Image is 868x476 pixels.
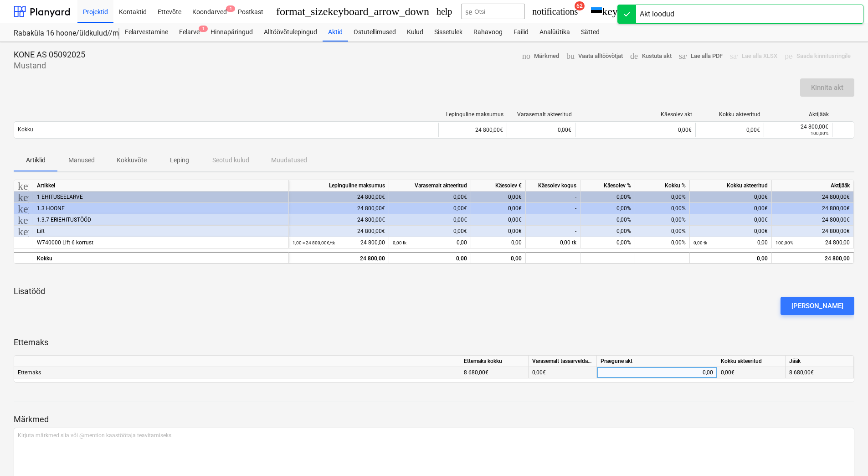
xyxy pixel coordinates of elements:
[786,367,854,378] div: 8 680,00€
[635,237,690,248] div: 0,00%
[25,155,46,165] p: Artiklid
[393,240,406,245] small: 0,00 tk
[18,192,29,203] span: keyboard_arrow_down
[393,237,467,248] div: 0,00
[293,240,335,245] small: 1,00 × 24 800,00€ / tk
[575,1,585,10] span: 62
[401,23,429,41] a: Kulud
[37,191,285,203] div: 1 EHITUSEELARVE
[690,203,772,214] div: 0,00€
[768,124,828,130] div: 24 800,00€
[289,203,389,214] div: 24 800,00€
[635,180,690,191] div: Kokku %
[437,6,452,17] i: Abikeskus
[635,191,690,203] div: 0,00%
[602,6,704,17] i: keyboard_arrow_down
[717,356,786,367] div: Kokku akteeritud
[68,155,95,165] p: Manused
[566,52,575,60] span: business
[460,367,529,378] div: 8 680,00€
[14,29,108,38] div: Rabaküla 16 hoone/üldkulud//maatööd (2101952//2101953)
[580,237,635,248] div: 0,00%
[117,155,147,165] p: Kokkuvõte
[258,23,323,41] div: Alltöövõtulepingud
[14,337,854,348] p: Ettemaks
[526,214,580,226] div: -
[429,23,468,41] div: Sissetulek
[14,60,85,71] p: Mustand
[791,300,843,312] div: [PERSON_NAME]
[465,8,473,15] span: search
[699,111,760,118] div: Kokku akteeritud
[348,23,401,41] a: Ostutellimused
[776,253,850,264] div: 24 800,00
[534,23,575,41] div: Analüütika
[522,52,530,60] span: notes
[522,51,559,62] span: Märkmed
[389,180,471,191] div: Varasemalt akteeritud
[532,6,578,17] i: notifications
[323,23,348,41] a: Aktid
[772,191,854,203] div: 24 800,00€
[690,252,772,264] div: 0,00
[438,123,507,137] div: 24 800,00€
[471,226,526,237] div: 0,00€
[389,226,471,237] div: 0,00€
[18,126,33,134] p: Kokku
[776,240,793,245] small: 100,00%
[579,111,692,118] div: Käesolev akt
[471,191,526,203] div: 0,00€
[442,111,503,118] div: Lepinguline maksumus
[690,226,772,237] div: 0,00€
[468,23,508,41] a: Rahavoog
[460,356,529,367] div: Ettemaks kokku
[18,226,29,237] span: keyboard_arrow_down
[580,214,635,226] div: 0,00%
[675,49,726,63] button: Lae alla PDF
[630,51,672,62] span: Kustuta akt
[471,203,526,214] div: 0,00€
[276,6,328,17] i: format_size
[597,356,717,367] div: Praegune akt
[690,214,772,226] div: 0,00€
[580,191,635,203] div: 0,00%
[772,203,854,214] div: 24 800,00€
[679,52,687,60] span: save_alt
[601,367,713,378] div: 0,00
[471,214,526,226] div: 0,00€
[471,237,526,248] div: 0,00
[717,367,786,378] div: 0,00€
[471,180,526,191] div: Käesolev €
[526,180,580,191] div: Käesolev kogus
[776,237,850,248] div: 24 800,00
[37,237,285,248] div: W740000 Lift 6 korrust
[507,123,575,137] div: 0,00€
[37,203,285,214] div: 1.3 HOONE
[693,237,768,248] div: 0,00
[18,203,29,214] span: keyboard_arrow_down
[119,23,174,41] a: Eelarvestamine
[389,191,471,203] div: 0,00€
[508,23,534,41] div: Failid
[630,52,638,60] span: delete
[529,367,597,378] div: 0,00€
[580,203,635,214] div: 0,00%
[37,226,285,237] div: Lift
[781,297,854,315] button: [PERSON_NAME]
[772,226,854,237] div: 24 800,00€
[14,49,85,60] p: KONE AS 05092025
[690,180,772,191] div: Kokku akteeritud
[289,226,389,237] div: 24 800,00€
[526,226,580,237] div: -
[635,203,690,214] div: 0,00%
[199,26,208,32] span: 1
[289,191,389,203] div: 24 800,00€
[14,367,460,378] div: Ettemaks
[33,180,289,191] div: Artikkel
[293,237,385,248] div: 24 800,00
[393,253,467,264] div: 0,00
[580,226,635,237] div: 0,00%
